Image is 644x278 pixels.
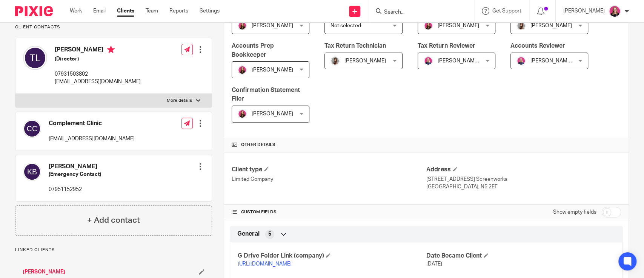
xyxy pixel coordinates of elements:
img: 17.png [238,21,247,30]
a: [PERSON_NAME] [23,268,65,276]
h4: Date Became Client [426,252,615,260]
span: [PERSON_NAME] [252,111,293,116]
p: [STREET_ADDRESS] Screenworks [426,175,621,183]
a: Reports [169,7,188,15]
a: Work [70,7,82,15]
span: [PERSON_NAME] FCCA [530,58,587,64]
p: 07951152952 [49,186,101,193]
span: Tax Return Technician [324,43,386,49]
span: Other details [241,142,275,148]
h4: Complement Clinic [49,120,135,127]
h4: Address [426,166,621,174]
p: More details [167,98,192,104]
span: Get Support [492,8,521,14]
img: 17.png [238,65,247,75]
p: [GEOGRAPHIC_DATA], N5 2EF [426,183,621,191]
h4: [PERSON_NAME] [49,163,101,171]
span: General [237,230,260,238]
p: 07931503802 [55,70,141,78]
p: [EMAIL_ADDRESS][DOMAIN_NAME] [55,78,141,85]
span: [PERSON_NAME] [252,67,293,73]
p: Linked clients [15,247,212,253]
p: [EMAIL_ADDRESS][DOMAIN_NAME] [49,135,135,143]
p: [PERSON_NAME] [563,7,605,15]
h4: [PERSON_NAME] [55,46,141,55]
a: Clients [117,7,134,15]
h4: G Drive Folder Link (company) [238,252,426,260]
img: 22.png [516,21,526,30]
img: 17.png [424,21,433,30]
h5: (Emergency Contact) [49,171,101,178]
h4: Client type [232,166,426,174]
img: 22.png [330,56,340,65]
span: 5 [268,230,271,238]
img: svg%3E [23,163,41,181]
span: [PERSON_NAME] FCCA [438,58,494,64]
a: Email [93,7,106,15]
span: Tax Return Reviewer [418,43,475,49]
p: Client contacts [15,24,212,30]
h4: + Add contact [87,214,140,226]
span: Not selected [330,23,361,28]
img: Team%20headshots.png [609,5,621,17]
span: [PERSON_NAME] [344,58,386,64]
span: Accounts Prep Bookkeeper [232,43,274,57]
span: Confirmation Statement Filer [232,87,300,102]
label: Show empty fields [553,208,596,216]
h4: CUSTOM FIELDS [232,209,426,215]
img: Cheryl%20Sharp%20FCCA.png [424,56,433,65]
a: [URL][DOMAIN_NAME] [238,261,292,267]
input: Search [383,9,451,16]
i: Primary [107,46,115,53]
img: svg%3E [23,46,47,70]
span: [PERSON_NAME] [438,23,479,28]
img: svg%3E [23,120,41,138]
p: Limited Company [232,175,426,183]
a: Team [146,7,158,15]
span: Accounts Reviewer [510,43,565,49]
a: Settings [200,7,220,15]
span: [PERSON_NAME] [252,23,293,28]
h5: (Director) [55,55,141,63]
img: Pixie [15,6,53,16]
img: 17.png [238,109,247,118]
span: [DATE] [426,261,442,267]
img: Cheryl%20Sharp%20FCCA.png [516,56,526,65]
span: [PERSON_NAME] [530,23,572,28]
